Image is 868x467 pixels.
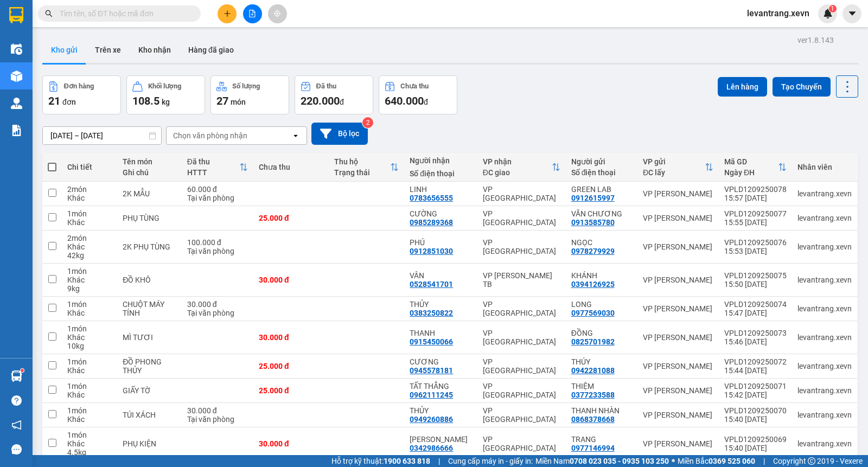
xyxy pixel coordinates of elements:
[637,153,719,182] th: Toggle SortBy
[797,276,852,284] div: levantrang.xevn
[311,123,368,145] button: Bộ lọc
[831,5,834,12] span: 1
[259,362,323,370] div: 25.000 đ
[843,4,861,23] button: caret-down
[259,214,323,222] div: 25.000 đ
[571,185,632,194] div: GREEN LAB
[483,435,560,452] div: VP [GEOGRAPHIC_DATA]
[67,324,112,333] div: 1 món
[42,37,86,63] button: Kho gửi
[724,435,787,444] div: VPLD1209250069
[130,37,180,63] button: Kho nhận
[11,98,22,109] img: warehouse-icon
[424,98,428,106] span: đ
[643,304,713,313] div: VP [PERSON_NAME]
[187,238,248,247] div: 100.000 đ
[67,439,112,448] div: Khác
[724,415,787,424] div: 15:40 [DATE]
[301,94,340,107] span: 220.000
[182,153,253,182] th: Toggle SortBy
[718,77,767,97] button: Lên hàng
[329,153,404,182] th: Toggle SortBy
[67,242,112,251] div: Khác
[773,77,831,97] button: Tạo Chuyến
[67,333,112,342] div: Khác
[410,185,471,194] div: LINH
[11,395,22,406] span: question-circle
[724,357,787,366] div: VPLD1209250072
[643,214,713,222] div: VP [PERSON_NAME]
[187,406,248,415] div: 30.000 đ
[126,75,205,114] button: Khối lượng108.5kg
[45,10,53,17] span: search
[316,82,336,90] div: Đã thu
[218,4,237,23] button: plus
[11,420,22,430] span: notification
[724,300,787,309] div: VPLD1209250074
[123,333,176,342] div: MÌ TƯƠI
[571,309,615,317] div: 0977569030
[410,309,453,317] div: 0383250822
[571,391,615,399] div: 0377233588
[483,185,560,202] div: VP [GEOGRAPHIC_DATA]
[67,185,112,194] div: 2 món
[571,444,615,452] div: 0977146994
[643,189,713,198] div: VP [PERSON_NAME]
[847,9,857,18] span: caret-down
[67,209,112,218] div: 1 món
[216,94,228,107] span: 27
[571,209,632,218] div: VĂN CHƯƠNG
[483,271,560,289] div: VP [PERSON_NAME] TB
[123,168,176,177] div: Ghi chú
[410,435,471,444] div: Linh
[232,82,260,90] div: Số lượng
[410,329,471,337] div: THANH
[410,444,453,452] div: 0342986666
[724,366,787,375] div: 15:44 [DATE]
[823,9,833,18] img: icon-new-feature
[797,362,852,370] div: levantrang.xevn
[724,247,787,255] div: 15:53 [DATE]
[291,131,300,140] svg: open
[123,214,176,222] div: PHỤ TÙNG
[724,382,787,391] div: VPLD1209250071
[724,168,778,177] div: Ngày ĐH
[571,238,632,247] div: NGỌC
[11,370,22,382] img: warehouse-icon
[808,457,815,465] span: copyright
[11,71,22,82] img: warehouse-icon
[60,8,188,20] input: Tìm tên, số ĐT hoặc mã đơn
[763,455,765,467] span: |
[187,300,248,309] div: 30.000 đ
[448,455,533,467] span: Cung cấp máy in - giấy in:
[483,300,560,317] div: VP [GEOGRAPHIC_DATA]
[571,157,632,166] div: Người gửi
[571,415,615,424] div: 0868378668
[571,194,615,202] div: 0912615997
[643,276,713,284] div: VP [PERSON_NAME]
[571,329,632,337] div: ĐỒNG
[724,271,787,280] div: VPLD1209250075
[9,7,23,23] img: logo-vxr
[187,194,248,202] div: Tại văn phòng
[410,391,453,399] div: 0962111245
[724,329,787,337] div: VPLD1209250073
[67,406,112,415] div: 1 món
[295,75,373,114] button: Đã thu220.000đ
[797,242,852,251] div: levantrang.xevn
[259,276,323,284] div: 30.000 đ
[643,168,705,177] div: ĐC lấy
[571,337,615,346] div: 0825701982
[11,125,22,136] img: solution-icon
[67,431,112,439] div: 1 món
[797,333,852,342] div: levantrang.xevn
[123,411,176,419] div: TÚI XÁCH
[340,98,344,106] span: đ
[797,214,852,222] div: levantrang.xevn
[410,169,471,178] div: Số điện thoại
[21,369,24,372] sup: 1
[410,406,471,415] div: THỦY
[410,300,471,309] div: THỦY
[571,271,632,280] div: KHÁNH
[483,357,560,375] div: VP [GEOGRAPHIC_DATA]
